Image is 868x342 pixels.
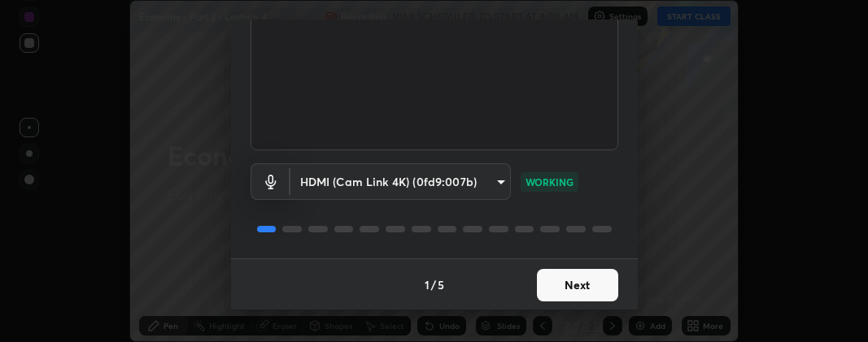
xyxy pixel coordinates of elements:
[431,276,436,293] h4: /
[537,269,618,301] button: Next
[290,163,511,200] div: Cam Link 4K (0fd9:007b)
[425,276,430,293] h4: 1
[438,276,444,293] h4: 5
[526,175,574,189] p: WORKING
